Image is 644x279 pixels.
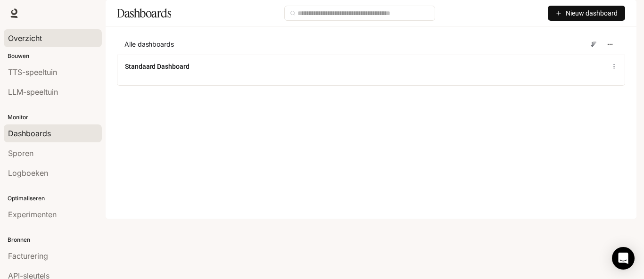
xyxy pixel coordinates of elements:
font: Standaard Dashboard [125,63,190,70]
a: Standaard Dashboard [125,62,190,71]
font: Nieuw dashboard [566,9,618,17]
font: Dashboards [117,6,171,20]
div: Open Intercom Messenger [612,247,635,270]
font: Alle dashboards [124,40,174,48]
button: Nieuw dashboard [548,6,625,21]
